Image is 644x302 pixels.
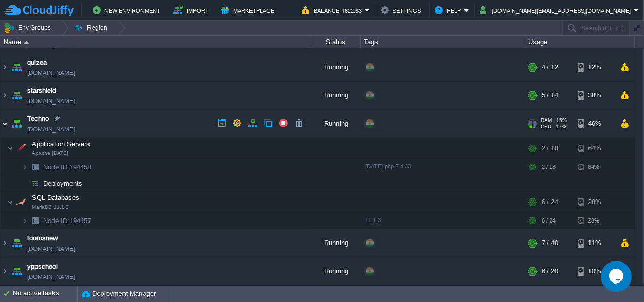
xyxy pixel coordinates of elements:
[9,110,24,137] img: AMDAwAAAACH5BAEAAAAALAAAAAABAAEAAAICRAEAOw==
[365,163,411,169] span: [DATE]-php-7.4.33
[578,213,611,229] div: 28%
[27,68,75,78] a: [DOMAIN_NAME]
[27,233,58,244] a: toorosnew
[578,53,611,81] div: 12%
[93,4,164,16] button: New Environment
[24,41,29,44] img: AMDAwAAAACH5BAEAAAAALAAAAAABAAEAAAICRAEAOw==
[27,261,58,272] a: yppschool
[43,217,69,225] span: Node ID:
[1,257,9,285] img: AMDAwAAAACH5BAEAAAAALAAAAAABAAEAAAICRAEAOw==
[361,36,525,48] div: Tags
[42,216,93,225] span: 194457
[541,124,551,130] span: CPU
[28,213,42,229] img: AMDAwAAAACH5BAEAAAAALAAAAAABAAEAAAICRAEAOw==
[4,21,55,35] button: Env Groups
[42,163,93,171] span: 194458
[309,257,361,285] div: Running
[9,53,24,81] img: AMDAwAAAACH5BAEAAAAALAAAAAABAAEAAAICRAEAOw==
[526,36,634,48] div: Usage
[1,82,9,109] img: AMDAwAAAACH5BAEAAAAALAAAAAABAAEAAAICRAEAOw==
[82,289,156,299] button: Deployment Manager
[27,244,75,254] a: [DOMAIN_NAME]
[578,82,611,109] div: 38%
[27,86,56,96] a: starshield
[302,4,365,16] button: Balance ₹622.63
[542,138,558,158] div: 2 / 18
[27,124,75,134] a: [DOMAIN_NAME]
[542,213,556,229] div: 6 / 24
[578,192,611,212] div: 28%
[221,4,277,16] button: Marketplace
[22,175,28,191] img: AMDAwAAAACH5BAEAAAAALAAAAAABAAEAAAICRAEAOw==
[9,82,24,109] img: AMDAwAAAACH5BAEAAAAALAAAAAABAAEAAAICRAEAOw==
[578,110,611,137] div: 46%
[556,117,567,124] span: 15%
[4,4,74,17] img: CloudJiffy
[1,229,9,257] img: AMDAwAAAACH5BAEAAAAALAAAAAABAAEAAAICRAEAOw==
[27,114,49,124] a: Techno
[309,53,361,81] div: Running
[578,138,611,158] div: 64%
[22,159,28,175] img: AMDAwAAAACH5BAEAAAAALAAAAAABAAEAAAICRAEAOw==
[1,53,9,81] img: AMDAwAAAACH5BAEAAAAALAAAAAABAAEAAAICRAEAOw==
[42,216,93,225] a: Node ID:194457
[578,257,611,285] div: 10%
[9,229,24,257] img: AMDAwAAAACH5BAEAAAAALAAAAAABAAEAAAICRAEAOw==
[32,150,68,156] span: Apache [DATE]
[309,110,361,137] div: Running
[13,286,77,302] div: No active tasks
[381,4,424,16] button: Settings
[14,138,28,158] img: AMDAwAAAACH5BAEAAAAALAAAAAABAAEAAAICRAEAOw==
[578,229,611,257] div: 11%
[32,204,69,210] span: MariaDB 11.1.3
[27,57,47,68] a: quizea
[7,138,13,158] img: AMDAwAAAACH5BAEAAAAALAAAAAABAAEAAAICRAEAOw==
[75,21,111,35] button: Region
[542,159,556,175] div: 2 / 18
[365,217,381,223] span: 11.1.3
[601,261,634,292] iframe: chat widget
[542,192,558,212] div: 6 / 24
[542,229,558,257] div: 7 / 40
[14,192,28,212] img: AMDAwAAAACH5BAEAAAAALAAAAAABAAEAAAICRAEAOw==
[173,4,212,16] button: Import
[541,117,552,124] span: RAM
[31,193,81,202] span: SQL Databases
[542,53,558,81] div: 4 / 12
[7,192,13,212] img: AMDAwAAAACH5BAEAAAAALAAAAAABAAEAAAICRAEAOw==
[542,257,558,285] div: 6 / 20
[480,4,634,16] button: [DOMAIN_NAME][EMAIL_ADDRESS][DOMAIN_NAME]
[9,257,24,285] img: AMDAwAAAACH5BAEAAAAALAAAAAABAAEAAAICRAEAOw==
[27,272,75,282] a: [DOMAIN_NAME]
[1,110,9,137] img: AMDAwAAAACH5BAEAAAAALAAAAAABAAEAAAICRAEAOw==
[542,82,558,109] div: 5 / 14
[27,96,75,106] a: [DOMAIN_NAME]
[309,82,361,109] div: Running
[578,159,611,175] div: 64%
[42,179,84,188] a: Deployments
[42,163,93,171] a: Node ID:194458
[1,36,309,48] div: Name
[28,175,42,191] img: AMDAwAAAACH5BAEAAAAALAAAAAABAAEAAAICRAEAOw==
[28,159,42,175] img: AMDAwAAAACH5BAEAAAAALAAAAAABAAEAAAICRAEAOw==
[31,194,81,202] a: SQL DatabasesMariaDB 11.1.3
[556,124,566,130] span: 17%
[43,163,69,171] span: Node ID:
[435,4,464,16] button: Help
[31,139,92,148] span: Application Servers
[309,229,361,257] div: Running
[22,213,28,229] img: AMDAwAAAACH5BAEAAAAALAAAAAABAAEAAAICRAEAOw==
[310,36,360,48] div: Status
[31,140,92,148] a: Application ServersApache [DATE]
